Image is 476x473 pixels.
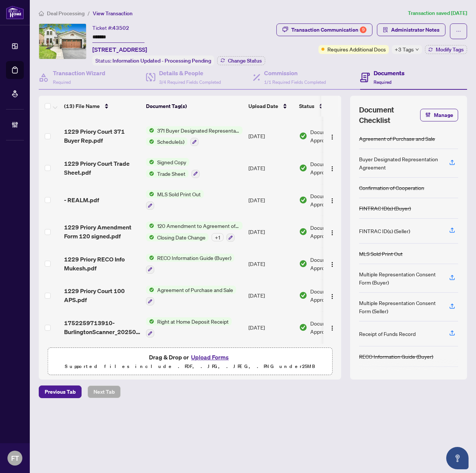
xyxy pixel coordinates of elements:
span: Upload Date [248,102,278,110]
button: Administrator Notes [377,23,445,36]
span: [STREET_ADDRESS] [92,45,147,54]
img: Status Icon [146,254,154,262]
th: Status [296,96,359,117]
div: FINTRAC ID(s) (Buyer) [359,204,411,212]
span: MLS Sold Print Out [154,190,204,198]
button: Next Tab [88,385,121,398]
button: Status Icon371 Buyer Designated Representation Agreement - Authority for Purchase or LeaseStatus ... [146,126,242,146]
img: Status Icon [146,233,154,241]
div: Buyer Designated Representation Agreement [359,155,440,171]
span: Document Approved [310,223,356,240]
th: Document Tag(s) [143,96,245,117]
span: down [415,48,419,51]
span: Previous Tab [45,386,76,398]
img: Logo [329,134,335,140]
button: Status IconRECO Information Guide (Buyer) [146,254,234,274]
div: Status: [92,55,214,66]
span: Required [53,79,71,85]
th: Upload Date [245,96,296,117]
td: [DATE] [245,311,296,343]
button: Manage [420,109,458,121]
div: Multiple Representation Consent Form (Buyer) [359,270,440,286]
button: Status IconAgreement of Purchase and Sale [146,286,236,306]
button: Logo [326,162,338,174]
button: Upload Forms [189,352,231,362]
span: 1229 Priory Court 100 APS.pdf [64,286,140,304]
div: FINTRAC ID(s) (Seller) [359,227,410,235]
p: Supported files include .PDF, .JPG, .JPEG, .PNG under 25 MB [53,362,327,371]
h4: Documents [374,69,404,77]
button: Transaction Communication9 [276,23,372,36]
span: 1752259713910-BurlingtonScanner_20250711_140410.pdf [64,318,140,336]
img: Logo [329,230,335,236]
div: 9 [360,26,366,33]
div: Agreement of Purchase and Sale [359,134,435,143]
span: 1229 Priory RECO Info Mukesh.pdf [64,255,140,273]
span: 120 Amendment to Agreement of Purchase and Sale [154,222,242,230]
div: RECO Information Guide (Buyer) [359,352,433,361]
img: Document Status [299,196,307,204]
img: Status Icon [146,137,154,146]
td: [DATE] [245,152,296,184]
td: [DATE] [245,248,296,280]
h4: Details & People [159,69,221,77]
span: Document Approved [310,287,356,304]
span: Status [299,102,314,110]
span: 3/4 Required Fields Completed [159,79,221,85]
img: Logo [329,325,335,331]
div: Multiple Representation Consent Form (Seller) [359,299,440,315]
span: RECO Information Guide (Buyer) [154,254,234,262]
h4: Transaction Wizard [53,69,105,77]
span: 43502 [112,25,129,31]
span: (13) File Name [64,102,100,110]
img: Status Icon [146,190,154,198]
span: Document Approved [310,128,356,144]
button: Logo [326,289,338,301]
span: Document Approved [310,160,356,176]
span: +3 Tags [395,45,414,54]
span: Information Updated - Processing Pending [112,57,211,64]
img: Logo [329,198,335,204]
span: 1229 Priory Court Trade Sheet.pdf [64,159,140,177]
span: Document Approved [310,255,356,272]
span: Schedule(s) [154,137,187,146]
span: Document Approved [310,319,356,336]
img: IMG-W12243520_1.jpg [39,24,86,59]
span: View Transaction [93,10,133,17]
div: + 1 [212,233,223,241]
img: Status Icon [146,158,154,166]
button: Status Icon120 Amendment to Agreement of Purchase and SaleStatus IconClosing Date Change+1 [146,222,242,242]
button: Change Status [217,56,265,65]
span: Closing Date Change [154,233,209,241]
span: Agreement of Purchase and Sale [154,286,236,294]
th: (13) File Name [61,96,143,117]
img: Document Status [299,164,307,172]
td: [DATE] [245,120,296,152]
span: 371 Buyer Designated Representation Agreement - Authority for Purchase or Lease [154,126,242,134]
span: Modify Tags [436,47,464,52]
td: [DATE] [245,280,296,312]
span: Document Approved [310,192,356,208]
span: home [39,11,44,16]
span: FT [11,453,19,463]
div: MLS Sold Print Out [359,250,403,258]
img: Status Icon [146,169,154,178]
h4: Commission [264,69,326,77]
button: Logo [326,321,338,333]
span: 1229 Priory Amendment Form 120 signed.pdf [64,223,140,241]
span: - REALM.pdf [64,196,99,204]
button: Status IconSigned CopyStatus IconTrade Sheet [146,158,200,178]
div: Receipt of Funds Record [359,330,416,338]
img: Document Status [299,291,307,299]
span: Drag & Drop or [149,352,231,362]
li: / [88,9,90,18]
span: Required [374,79,391,85]
img: Logo [329,293,335,299]
span: Document Checklist [359,105,420,126]
img: Status Icon [146,317,154,326]
span: solution [383,27,388,32]
img: Status Icon [146,222,154,230]
div: Confirmation of Cooperation [359,184,424,192]
img: Status Icon [146,286,154,294]
span: Signed Copy [154,158,189,166]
